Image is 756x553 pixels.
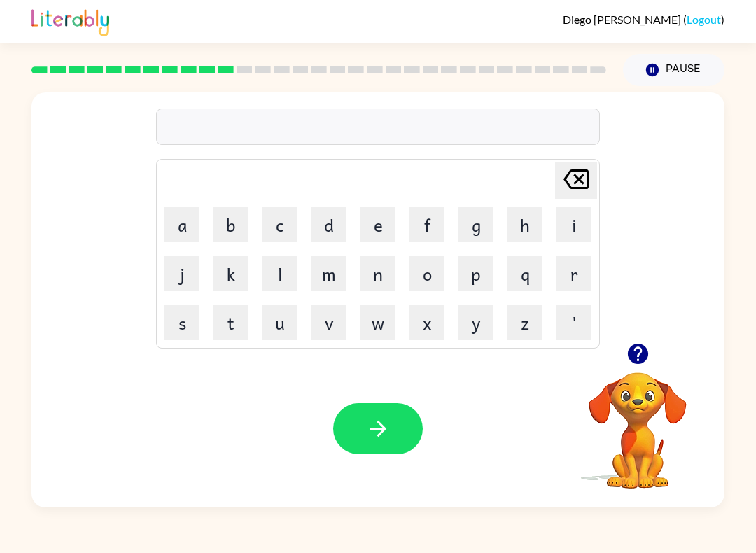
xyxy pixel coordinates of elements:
button: y [458,305,493,340]
button: r [556,256,591,291]
button: l [262,256,297,291]
button: b [213,207,248,242]
button: h [507,207,542,242]
button: n [360,256,395,291]
button: Pause [623,54,724,86]
button: v [311,305,346,340]
div: ( ) [563,13,724,26]
button: k [213,256,248,291]
span: Diego [PERSON_NAME] [563,13,683,26]
button: p [458,256,493,291]
button: q [507,256,542,291]
button: a [164,207,199,242]
button: s [164,305,199,340]
button: m [311,256,346,291]
video: Your browser must support playing .mp4 files to use Literably. Please try using another browser. [568,351,708,491]
button: t [213,305,248,340]
button: e [360,207,395,242]
button: z [507,305,542,340]
button: ' [556,305,591,340]
button: w [360,305,395,340]
button: u [262,305,297,340]
button: j [164,256,199,291]
button: i [556,207,591,242]
button: x [409,305,444,340]
button: c [262,207,297,242]
button: g [458,207,493,242]
button: d [311,207,346,242]
button: f [409,207,444,242]
img: Literably [31,6,109,36]
a: Logout [687,13,721,26]
button: o [409,256,444,291]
